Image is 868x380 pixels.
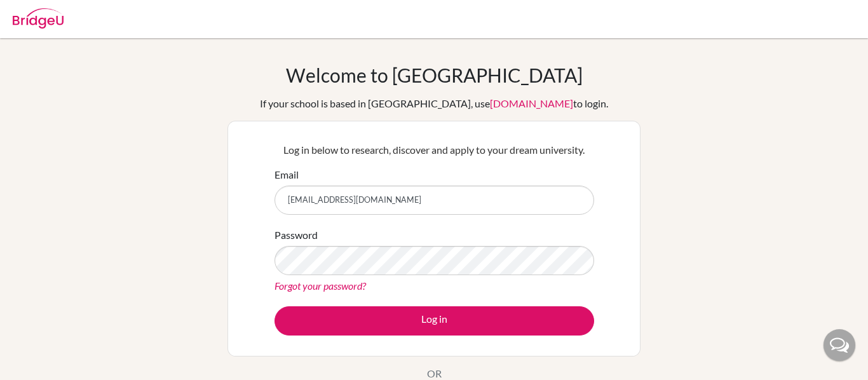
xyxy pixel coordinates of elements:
img: Bridge-U [13,8,64,29]
h1: Welcome to [GEOGRAPHIC_DATA] [286,64,583,86]
span: ヘルプ [32,8,62,20]
a: Forgot your password? [275,280,366,292]
p: Log in below to research, discover and apply to your dream university. [275,142,594,158]
button: Log in [275,306,594,336]
label: Email [275,167,299,182]
label: Password [275,227,318,243]
div: If your school is based in [GEOGRAPHIC_DATA], use to login. [260,96,608,111]
a: [DOMAIN_NAME] [490,97,573,109]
